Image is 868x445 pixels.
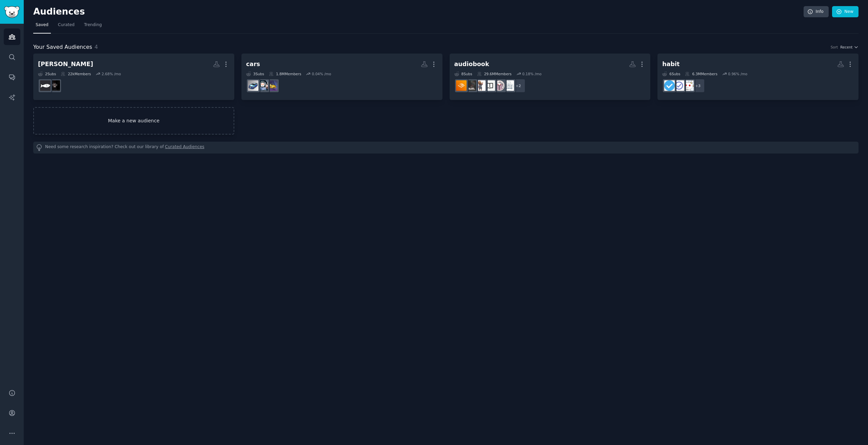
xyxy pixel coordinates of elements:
img: BettermentBookClub [504,80,514,91]
img: RomanceBooks [466,80,476,91]
img: FischTradingHub [40,80,51,91]
a: habit6Subs6.3MMembers0.96% /mo+3productivityhellohabitgetdisciplined [657,54,859,100]
div: habit [662,60,679,68]
div: 1.8M Members [269,72,301,76]
div: [PERSON_NAME] [38,60,93,68]
img: FischRoblox [50,80,60,91]
div: 29.6M Members [477,72,512,76]
img: carmodification [267,80,277,91]
img: GummySearch logo [4,6,20,18]
div: 0.18 % /mo [522,72,541,76]
div: 6.3M Members [685,72,717,76]
img: getdisciplined [664,80,675,91]
a: Saved [33,20,51,34]
img: audible [456,80,467,91]
img: hellohabit [674,80,684,91]
h2: Audiences [33,6,804,17]
span: Trending [84,22,102,28]
a: [PERSON_NAME]2Subs22kMembers2.68% /moFischRobloxFischTradingHub [33,54,234,100]
div: 2.68 % /mo [102,72,121,76]
div: 2 Sub s [38,72,56,76]
img: carporn [257,80,268,91]
div: Need some research inspiration? Check out our library of [33,142,859,154]
a: Trending [82,20,104,34]
a: audiobook8Subs29.6MMembers0.18% /mo+2BettermentBookClubbooksbooksuggestionsHorror_storiesRomanceB... [450,54,651,100]
div: 0.04 % /mo [312,72,331,76]
div: 3 Sub s [246,72,264,76]
a: Curated Audiences [165,144,204,151]
a: cars3Subs1.8MMembers0.04% /mocarmodificationcarpornCarWraps [241,54,442,100]
div: + 2 [511,79,526,93]
div: audiobook [454,60,489,68]
div: 22k Members [61,72,91,76]
div: 8 Sub s [454,72,472,76]
img: productivity [683,80,694,91]
div: + 3 [691,79,705,93]
img: CarWraps [248,80,258,91]
span: 4 [95,44,98,50]
img: books [494,80,505,91]
span: Curated [58,22,75,28]
a: Curated [56,20,77,34]
img: Horror_stories [475,80,486,91]
span: Your Saved Audiences [33,43,92,52]
a: Make a new audience [33,107,234,135]
span: Saved [36,22,48,28]
div: 6 Sub s [662,72,680,76]
img: booksuggestions [485,80,495,91]
div: cars [246,60,260,68]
